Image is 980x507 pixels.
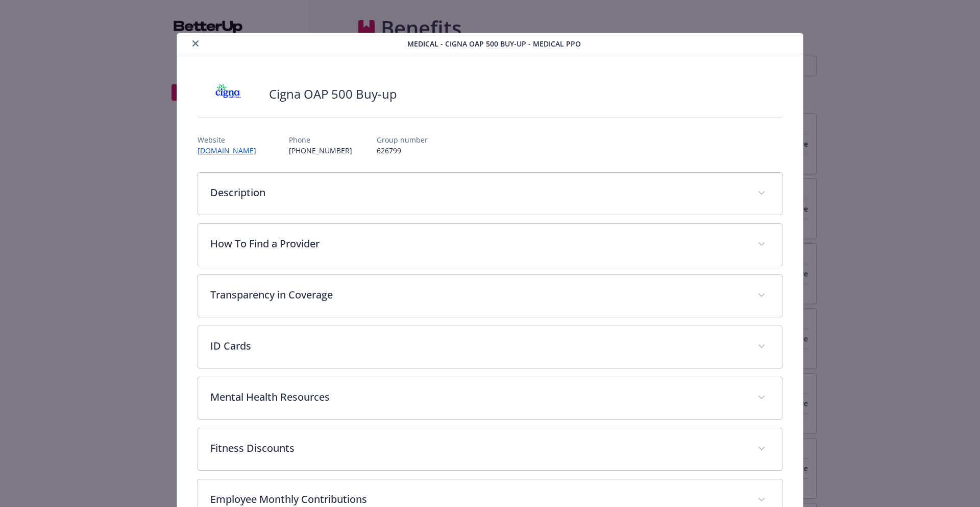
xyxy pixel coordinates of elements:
[198,146,264,155] a: [DOMAIN_NAME]
[210,236,746,251] p: How To Find a Provider
[198,134,264,145] p: Website
[377,134,428,145] p: Group number
[198,428,782,470] div: Fitness Discounts
[407,38,581,49] span: Medical - Cigna OAP 500 Buy-up - Medical PPO
[210,492,746,507] p: Employee Monthly Contributions
[189,37,202,50] button: close
[210,287,746,303] p: Transparency in Coverage
[198,173,782,215] div: Description
[210,338,746,354] p: ID Cards
[198,326,782,368] div: ID Cards
[198,275,782,317] div: Transparency in Coverage
[210,185,746,200] p: Description
[377,145,428,156] p: 626799
[289,134,352,145] p: Phone
[198,377,782,419] div: Mental Health Resources
[289,145,352,156] p: [PHONE_NUMBER]
[210,389,746,405] p: Mental Health Resources
[198,224,782,266] div: How To Find a Provider
[210,441,746,456] p: Fitness Discounts
[198,79,259,109] img: CIGNA
[269,85,397,103] h2: Cigna OAP 500 Buy-up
